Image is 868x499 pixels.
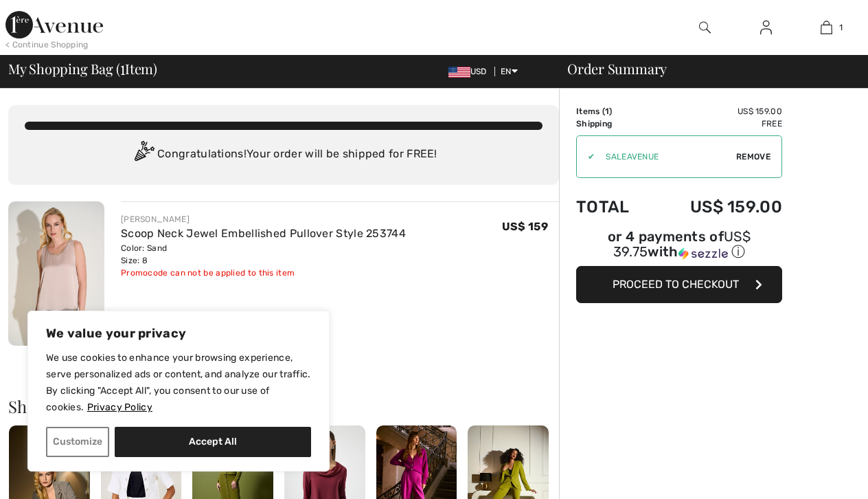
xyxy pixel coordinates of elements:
[652,184,782,230] td: US$ 159.00
[501,67,518,76] span: EN
[8,201,104,346] img: Scoop Neck Jewel Embellished Pullover Style 253744
[576,184,652,230] td: Total
[502,220,548,233] span: US$ 159
[839,21,843,34] span: 1
[652,118,782,130] td: Free
[577,151,595,163] div: ✔
[87,401,153,414] a: Privacy Policy
[576,230,782,261] div: or 4 payments of with
[736,151,770,163] span: Remove
[448,67,470,78] img: US Dollar
[121,227,406,240] a: Scoop Neck Jewel Embellished Pullover Style 253744
[8,62,157,76] span: My Shopping Bag ( Item)
[595,136,736,177] input: Promo code
[121,267,406,279] div: Promocode can not be applied to this item
[613,228,751,260] span: US$ 39.75
[25,141,542,168] div: Congratulations! Your order will be shipped for FREE!
[576,230,782,266] div: or 4 payments ofUS$ 39.75withSezzle Click to learn more about Sezzle
[760,19,772,36] img: My Info
[46,350,311,416] p: We use cookies to enhance your browsing experience, serve personalized ads or content, and analyz...
[121,213,406,225] div: [PERSON_NAME]
[448,67,492,76] span: USD
[576,118,652,130] td: Shipping
[678,247,728,260] img: Sezzle
[5,38,89,51] div: < Continue Shopping
[605,107,609,116] span: 1
[120,58,125,76] span: 1
[46,427,109,457] button: Customize
[5,11,103,38] img: 1ère Avenue
[576,105,652,118] td: Items ( )
[797,19,856,36] a: 1
[27,311,330,472] div: We value your privacy
[749,19,783,36] a: Sign In
[613,278,739,291] span: Proceed to Checkout
[130,141,157,168] img: Congratulation2.svg
[8,398,559,414] h2: Shoppers also bought
[551,62,860,76] div: Order Summary
[576,266,782,303] button: Proceed to Checkout
[121,242,406,267] div: Color: Sand Size: 8
[699,19,711,36] img: search the website
[652,105,782,118] td: US$ 159.00
[821,19,832,36] img: My Bag
[115,427,311,457] button: Accept All
[46,325,311,342] p: We value your privacy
